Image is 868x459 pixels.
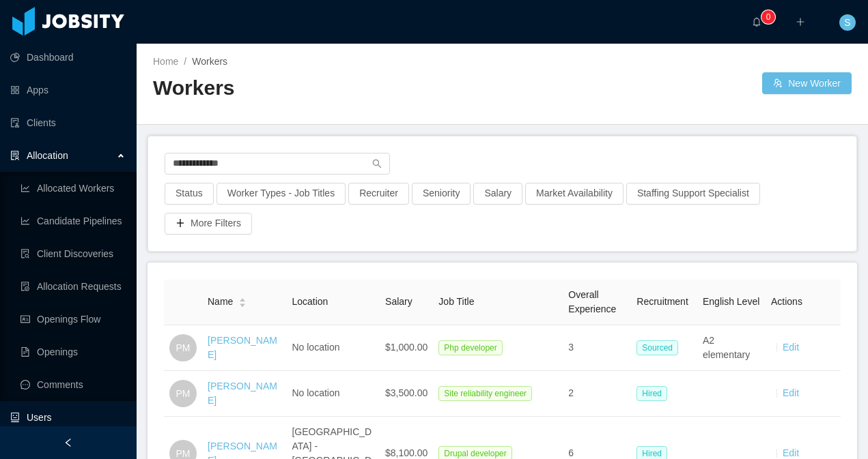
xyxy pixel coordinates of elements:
[10,44,126,71] a: icon: pie-chartDashboard
[20,338,126,366] a: icon: file-textOpenings
[20,371,126,398] a: icon: messageComments
[473,183,522,205] button: Salary
[697,325,766,371] td: A2 elementary
[385,447,428,458] span: $8,100.00
[20,207,126,235] a: icon: line-chartCandidate Pipelines
[239,301,247,306] i: icon: caret-down
[165,213,252,235] button: icon: plusMore Filters
[208,295,233,309] span: Name
[10,404,126,431] a: icon: robotUsers
[771,296,802,307] span: Actions
[20,273,126,300] a: icon: file-doneAllocation Requests
[20,175,126,202] a: icon: line-chartAllocated Workers
[239,297,247,301] i: icon: caret-up
[208,335,277,360] a: [PERSON_NAME]
[176,380,191,407] span: PM
[438,296,474,307] span: Job Title
[636,296,688,307] span: Recruitment
[796,17,805,27] i: icon: plus
[216,183,346,205] button: Worker Types - Job Titles
[636,342,684,353] a: Sourced
[184,56,186,67] span: /
[761,10,775,24] sup: 0
[20,306,126,333] a: icon: idcardOpenings Flow
[292,296,328,307] span: Location
[762,72,852,94] button: icon: usergroup-addNew Worker
[783,387,799,398] a: Edit
[636,386,667,401] span: Hired
[238,296,247,306] div: Sort
[286,371,380,417] td: No location
[192,56,227,67] span: Workers
[10,109,126,136] a: icon: auditClients
[563,325,631,371] td: 3
[20,240,126,267] a: icon: file-searchClient Discoveries
[752,17,761,27] i: icon: bell
[703,296,759,307] span: English Level
[176,334,191,361] span: PM
[385,342,428,353] span: $1,000.00
[844,14,850,31] span: S
[636,387,673,398] a: Hired
[372,159,382,168] i: icon: search
[783,447,799,458] a: Edit
[348,183,409,205] button: Recruiter
[153,56,178,67] a: Home
[563,371,631,417] td: 2
[153,74,503,102] h2: Workers
[438,340,502,355] span: Php developer
[165,183,214,205] button: Status
[412,183,471,205] button: Seniority
[286,325,380,371] td: No location
[626,183,760,205] button: Staffing Support Specialist
[568,289,616,314] span: Overall Experience
[636,340,678,355] span: Sourced
[525,183,624,205] button: Market Availability
[27,150,68,161] span: Allocation
[438,386,532,401] span: Site reliability engineer
[385,387,428,398] span: $3,500.00
[783,342,799,353] a: Edit
[385,296,412,307] span: Salary
[10,151,20,160] i: icon: solution
[636,447,673,458] a: Hired
[10,76,126,104] a: icon: appstoreApps
[208,381,277,406] a: [PERSON_NAME]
